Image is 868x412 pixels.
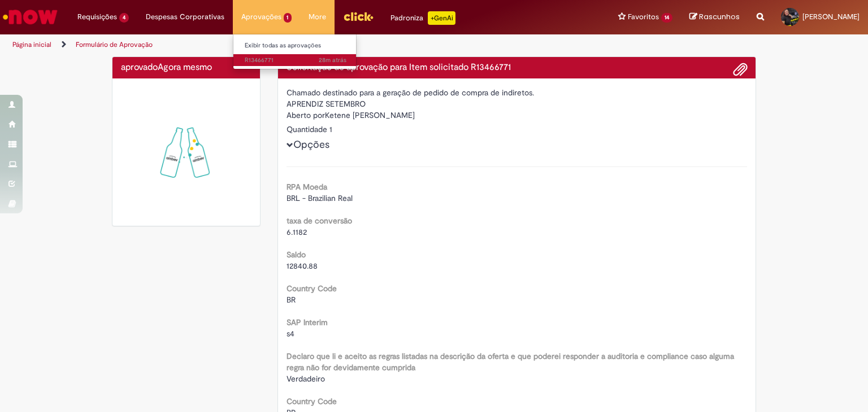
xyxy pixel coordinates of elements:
[287,63,748,73] h4: Solicitação de aprovação para Item solicitado R13466771
[146,11,224,23] span: Despesas Corporativas
[287,351,734,372] b: Declaro que li e aceito as regras listadas na descrição da oferta e que poderei responder a audit...
[8,34,570,55] ul: Trilhas de página
[699,11,740,22] span: Rascunhos
[319,56,346,64] span: 28m atrás
[287,317,328,327] b: SAP Interim
[233,34,357,69] ul: Aprovações
[287,295,296,305] span: BR
[390,11,455,25] div: Padroniza
[628,11,659,23] span: Favoritos
[158,62,212,73] time: 01/09/2025 10:17:22
[241,11,281,23] span: Aprovações
[287,182,327,192] b: RPA Moeda
[287,216,352,226] b: taxa de conversão
[287,98,748,109] div: APRENDIZ SETEMBRO
[661,13,672,23] span: 14
[245,56,346,65] span: R13466771
[233,54,358,67] a: Aberto R13466771 :
[77,11,117,23] span: Requisições
[343,8,374,25] img: click_logo_yellow_360x200.png
[287,109,325,121] label: Aberto por
[287,328,294,339] span: s4
[284,13,292,23] span: 1
[689,12,740,23] a: Rascunhos
[428,11,455,25] p: +GenAi
[319,56,346,64] time: 01/09/2025 09:49:54
[287,124,748,135] div: Quantidade 1
[287,109,748,124] div: Ketene [PERSON_NAME]
[1,6,59,28] img: ServiceNow
[12,40,51,49] a: Página inicial
[287,87,748,98] div: Chamado destinado para a geração de pedido de compra de indiretos.
[287,193,353,203] span: BRL - Brazilian Real
[309,11,326,23] span: More
[119,13,129,23] span: 4
[287,249,306,260] b: Saldo
[802,12,860,21] span: [PERSON_NAME]
[287,283,337,293] b: Country Code
[287,227,307,237] span: 6.1182
[287,396,337,406] b: Country Code
[287,374,325,384] span: Verdadeiro
[121,63,251,73] h4: aprovado
[76,40,153,49] a: Formulário de Aprovação
[287,261,318,271] span: 12840.88
[121,87,251,217] img: sucesso_1.gif
[158,62,212,73] span: Agora mesmo
[233,40,358,52] a: Exibir todas as aprovações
